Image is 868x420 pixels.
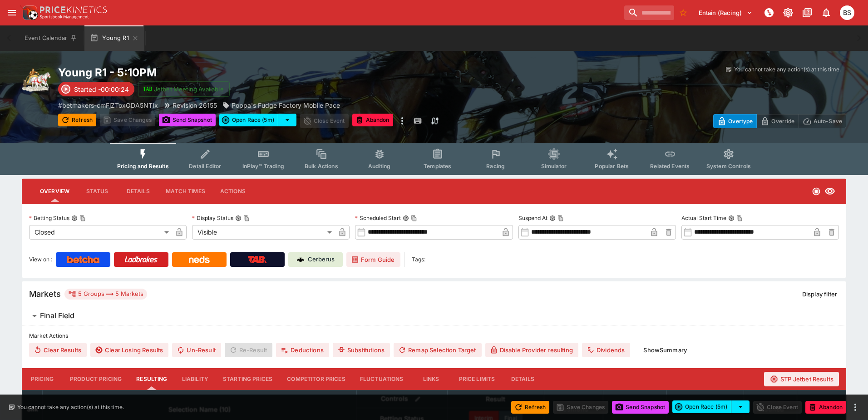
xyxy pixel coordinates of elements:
[355,214,401,222] p: Scheduled Start
[276,343,329,357] button: Deductions
[357,390,448,408] th: Controls
[117,163,169,170] span: Pricing and Results
[29,214,69,222] p: Betting Status
[756,114,799,128] button: Override
[411,368,452,390] button: Links
[736,215,743,221] button: Copy To Clipboard
[502,368,543,390] button: Details
[29,289,61,299] h5: Markets
[676,5,690,20] button: No Bookmarks
[352,114,393,126] button: Abandon
[624,5,674,20] input: search
[138,81,230,97] button: Jetbet Meeting Available
[19,25,83,51] button: Event Calendar
[90,343,168,357] button: Clear Losing Results
[424,163,451,170] span: Templates
[761,5,777,21] button: NOT Connected to PK
[225,343,272,357] span: Re-Result
[403,215,409,221] button: Scheduled StartCopy To Clipboard
[447,390,544,408] th: Result
[33,180,77,202] button: Overview
[368,163,390,170] span: Auditing
[172,343,221,357] span: Un-Result
[4,5,20,21] button: open drawer
[63,368,129,390] button: Product Pricing
[485,343,578,357] button: Disable Provider resulting
[672,400,731,413] button: Open Race (5m)
[728,215,735,221] button: Actual Start TimeCopy To Clipboard
[189,163,221,170] span: Detail Editor
[681,214,726,222] p: Actual Start Time
[175,368,216,390] button: Liability
[79,215,86,221] button: Copy To Clipboard
[728,116,753,126] p: Overtype
[541,163,567,170] span: Simulator
[248,256,267,263] img: TabNZ
[764,372,839,386] button: STP Jetbet Results
[333,343,390,357] button: Substitutions
[242,163,284,170] span: InPlay™ Trading
[219,114,296,126] div: split button
[518,214,547,222] p: Suspend At
[352,115,393,124] span: Mark an event as closed and abandoned.
[308,255,335,264] p: Cerberus
[805,402,846,411] span: Mark an event as closed and abandoned.
[219,114,278,126] button: Open Race (5m)
[582,343,630,357] button: Dividends
[486,163,505,170] span: Racing
[799,114,846,128] button: Auto-Save
[706,163,751,170] span: System Controls
[824,186,835,197] svg: Visible
[243,215,250,221] button: Copy To Clipboard
[232,100,340,110] p: Poppa's Fudge Factory Mobile Pace
[58,114,96,126] button: Refresh
[734,65,841,74] p: You cannot take any action(s) at this time.
[129,368,174,390] button: Resulting
[158,180,212,202] button: Match Times
[297,256,304,263] img: Cerberus
[40,6,107,13] img: PriceKinetics
[17,403,124,411] p: You cannot take any action(s) at this time.
[557,215,564,221] button: Copy To Clipboard
[672,400,750,413] div: split button
[58,65,452,80] h2: Copy To Clipboard
[192,225,335,240] div: Visible
[305,163,338,170] span: Bulk Actions
[58,100,158,110] p: Copy To Clipboard
[118,180,158,202] button: Details
[814,116,842,126] p: Auto-Save
[346,252,400,267] a: Form Guide
[797,287,843,301] button: Display filter
[29,252,52,267] label: View on :
[394,343,482,357] button: Remap Selection Target
[650,163,690,170] span: Related Events
[74,85,129,94] p: Started -00:00:24
[143,85,152,94] img: jetbet-logo.svg
[713,114,757,128] button: Overtype
[278,114,296,126] button: select merge strategy
[84,25,144,51] button: Young R1
[713,114,846,128] div: Start From
[805,401,846,414] button: Abandon
[280,368,353,390] button: Competitor Prices
[411,215,417,221] button: Copy To Clipboard
[77,180,118,202] button: Status
[124,256,158,263] img: Ladbrokes
[818,5,834,21] button: Notifications
[110,143,758,175] div: Event type filters
[771,116,794,126] p: Override
[192,214,233,222] p: Display Status
[71,215,78,221] button: Betting StatusCopy To Clipboard
[780,5,796,21] button: Toggle light/dark mode
[173,100,217,110] p: Revision 26155
[840,5,854,20] div: Brendan Scoble
[216,368,280,390] button: Starting Prices
[22,65,51,95] img: harness_racing.png
[549,215,556,221] button: Suspend AtCopy To Clipboard
[22,307,846,325] button: Final Field
[595,163,629,170] span: Popular Bets
[189,256,209,263] img: Neds
[850,402,861,413] button: more
[235,215,242,221] button: Display StatusCopy To Clipboard
[222,100,340,110] div: Poppa's Fudge Factory Mobile Pace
